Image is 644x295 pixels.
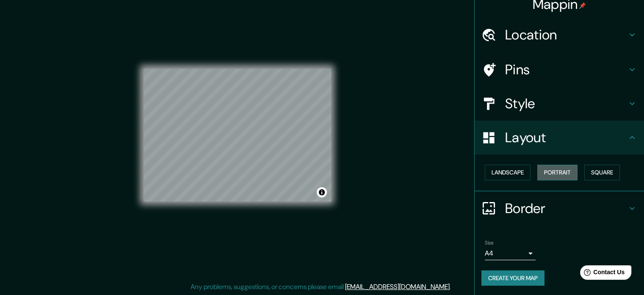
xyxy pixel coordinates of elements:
button: Toggle attribution [317,187,327,197]
div: Style [475,87,644,121]
button: Create your map [481,270,544,286]
div: Layout [475,121,644,155]
div: Pins [475,53,644,87]
button: Landscape [485,165,531,180]
div: A4 [485,247,536,260]
div: . [451,282,452,292]
h4: Pins [505,61,627,78]
h4: Location [505,26,627,43]
img: pin-icon.png [579,2,586,9]
button: Portrait [537,165,578,180]
canvas: Map [144,69,331,202]
div: . [452,282,454,292]
div: Location [475,18,644,52]
a: [EMAIL_ADDRESS][DOMAIN_NAME] [345,282,450,291]
h4: Style [505,95,627,112]
p: Any problems, suggestions, or concerns please email . [191,282,451,292]
h4: Border [505,200,627,217]
label: Size [485,239,494,246]
iframe: Help widget launcher [569,262,635,286]
div: Border [475,191,644,225]
h4: Layout [505,129,627,146]
button: Square [584,165,620,180]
